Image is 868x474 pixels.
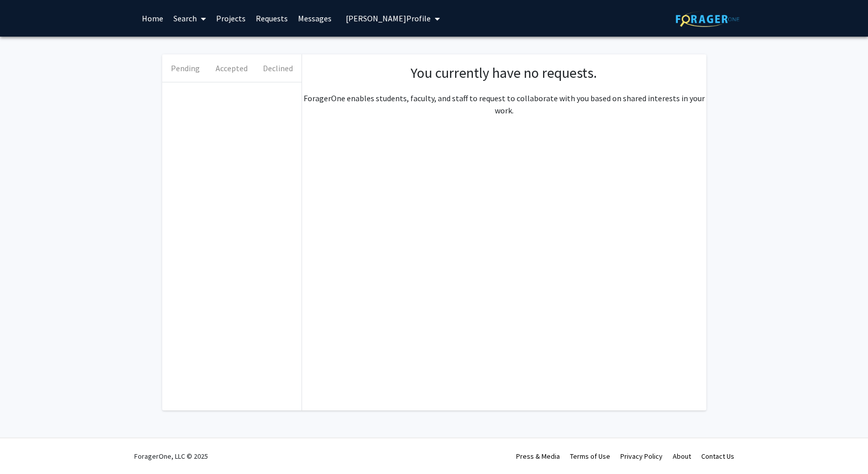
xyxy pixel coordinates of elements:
a: Requests [251,1,293,36]
a: Privacy Policy [620,452,663,461]
a: Press & Media [516,452,560,461]
img: ForagerOne Logo [676,11,739,27]
div: ForagerOne, LLC © 2025 [134,438,208,474]
a: Messages [293,1,337,36]
a: Contact Us [701,452,734,461]
a: Terms of Use [570,452,610,461]
button: Accepted [208,54,255,82]
a: About [673,452,691,461]
span: [PERSON_NAME] Profile [346,13,431,23]
h1: You currently have no requests. [312,65,696,82]
a: Search [168,1,211,36]
button: Declined [255,54,301,82]
a: Projects [211,1,251,36]
a: Home [137,1,168,36]
p: ForagerOne enables students, faculty, and staff to request to collaborate with you based on share... [302,92,706,116]
button: Pending [162,54,208,82]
